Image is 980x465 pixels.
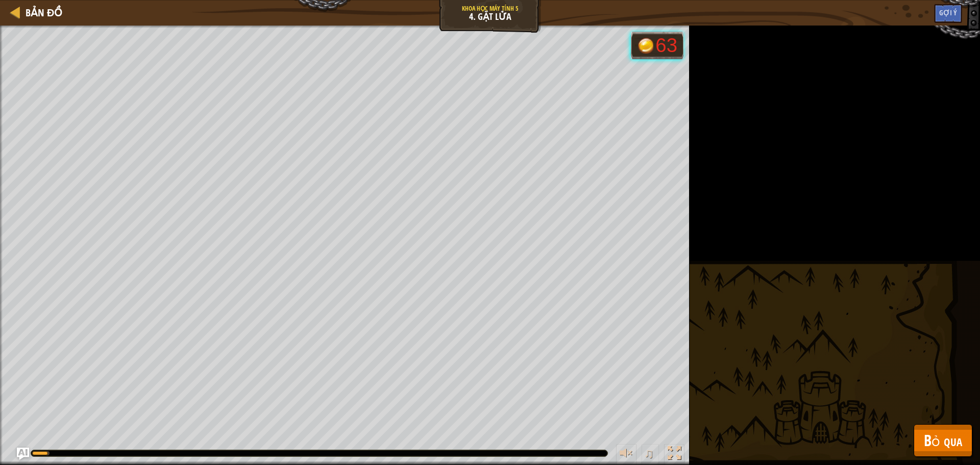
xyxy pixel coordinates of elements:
button: Tùy chỉnh âm lượng [616,444,636,465]
div: Team 'humans' has 63 gold. [631,32,683,59]
span: ♫ [644,446,654,461]
a: Bản đồ [20,6,62,19]
button: Ask AI [17,448,29,460]
button: Bỏ qua [914,424,972,457]
span: Bỏ qua [924,430,962,451]
div: 63 [655,36,677,55]
button: ♫ [642,444,659,465]
button: Bật tắt chế độ toàn màn hình [664,444,684,465]
span: Gợi ý [939,8,957,17]
span: Bản đồ [26,6,62,19]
